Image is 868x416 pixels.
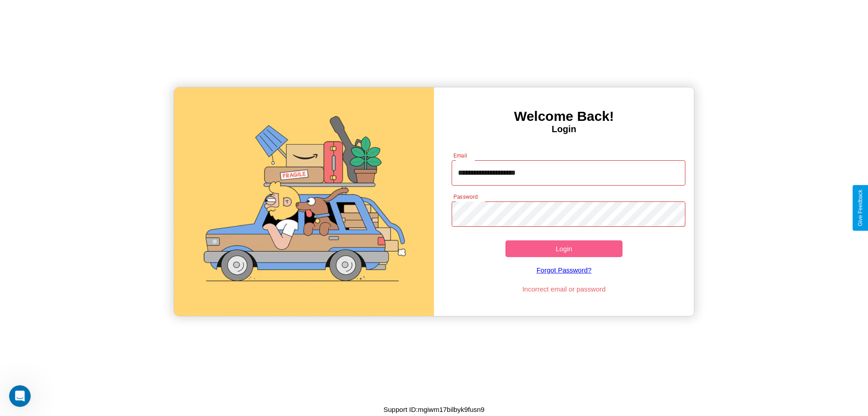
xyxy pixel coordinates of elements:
button: Login [505,240,623,257]
div: Give Feedback [857,190,863,226]
img: gif [174,87,434,316]
label: Email [453,152,467,159]
h3: Welcome Back! [434,109,694,124]
h4: Login [434,124,694,134]
p: Incorrect email or password [447,283,681,295]
iframe: Intercom live chat [9,385,31,407]
label: Password [453,193,477,201]
p: Support ID: mgiwm17bilbyk9fusn9 [383,403,484,416]
a: Forgot Password? [447,257,681,283]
